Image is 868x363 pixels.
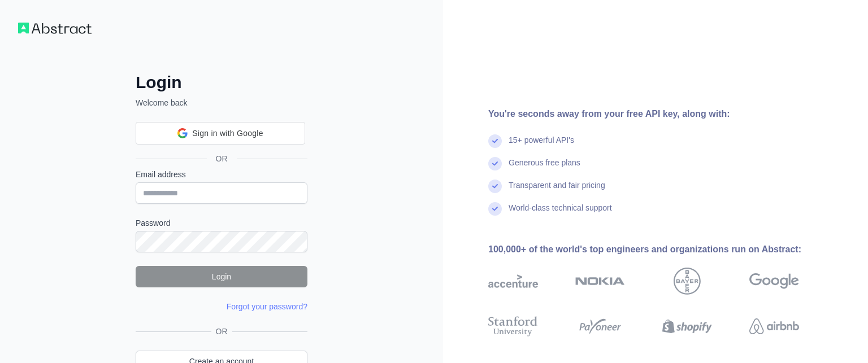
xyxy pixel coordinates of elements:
img: Workflow [18,23,92,34]
img: stanford university [488,314,538,339]
div: Sign in with Google [136,122,305,145]
img: check mark [488,202,502,216]
div: Generous free plans [509,157,580,180]
img: shopify [662,314,712,339]
img: check mark [488,134,502,148]
p: Welcome back [136,97,307,108]
label: Email address [136,169,307,180]
div: 100,000+ of the world's top engineers and organizations run on Abstract: [488,243,835,256]
img: payoneer [575,314,625,339]
img: check mark [488,180,502,193]
img: accenture [488,268,538,295]
span: OR [211,326,232,337]
span: OR [207,153,237,164]
div: You're seconds away from your free API key, along with: [488,107,835,121]
img: nokia [575,268,625,295]
label: Password [136,217,307,229]
div: 15+ powerful API's [509,134,574,157]
img: google [749,268,799,295]
h2: Login [136,72,307,93]
img: airbnb [749,314,799,339]
a: Forgot your password? [227,302,307,311]
img: bayer [674,268,701,295]
span: Sign in with Google [192,128,263,139]
div: World-class technical support [509,202,612,225]
img: check mark [488,157,502,170]
div: Transparent and fair pricing [509,180,605,202]
button: Login [136,266,307,287]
